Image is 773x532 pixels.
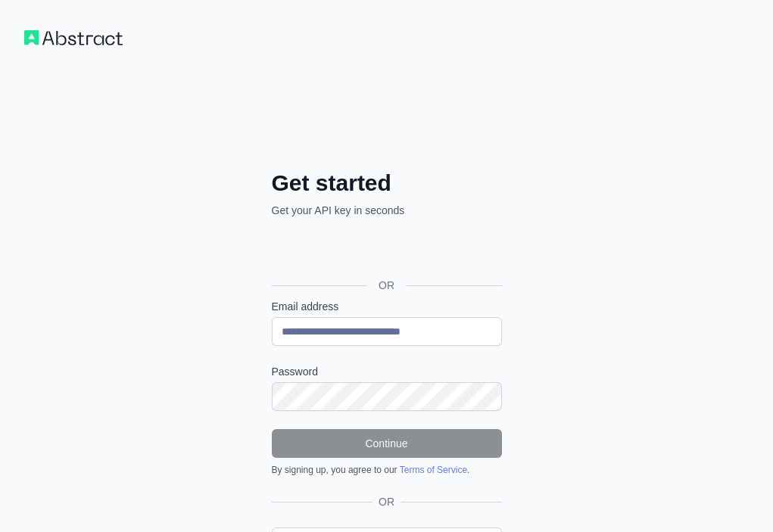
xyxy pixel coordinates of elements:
[366,278,407,293] span: OR
[400,465,467,475] a: Terms of Service
[272,429,502,458] button: Continue
[272,464,502,476] div: By signing up, you agree to our .
[24,30,123,45] img: Workflow
[272,364,502,379] label: Password
[272,299,502,314] label: Email address
[372,494,401,509] span: OR
[264,235,507,268] iframe: Przycisk Zaloguj się przez Google
[272,203,502,218] p: Get your API key in seconds
[272,170,502,197] h2: Get started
